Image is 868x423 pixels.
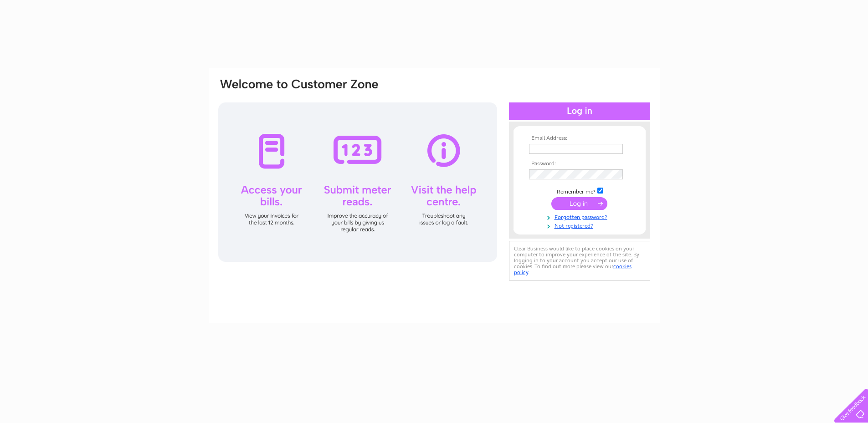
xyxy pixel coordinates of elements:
[527,186,632,195] td: Remember me?
[529,221,632,229] a: Not registered?
[551,197,607,210] input: Submit
[527,135,632,142] th: Email Address:
[527,161,632,167] th: Password:
[612,171,620,178] img: npw-badge-icon-locked.svg
[612,145,620,153] img: npw-badge-icon-locked.svg
[529,212,632,221] a: Forgotten password?
[514,263,632,275] a: cookies policy
[509,241,650,280] div: Clear Business would like to place cookies on your computer to improve your experience of the sit...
